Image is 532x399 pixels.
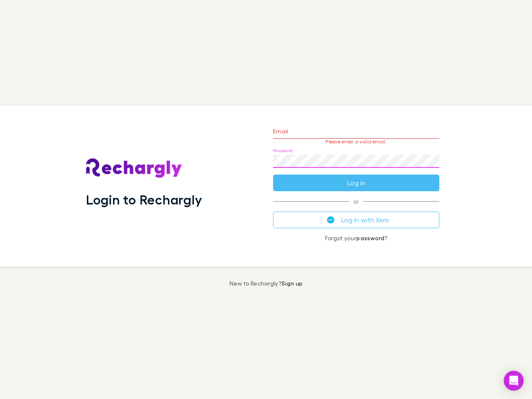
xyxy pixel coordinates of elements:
[327,216,335,224] img: Xero's logo
[504,371,524,391] div: Open Intercom Messenger
[229,280,303,287] p: New to Rechargly?
[273,139,439,145] p: Please enter a valid email.
[86,158,182,178] img: Rechargly's Logo
[356,234,384,241] a: password
[273,201,439,202] span: or
[281,280,303,287] a: Sign up
[273,148,293,154] label: Password
[273,212,439,228] button: Log in with Xero
[273,235,439,241] p: Forgot your ?
[86,192,202,207] h1: Login to Rechargly
[273,175,439,191] button: Log in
